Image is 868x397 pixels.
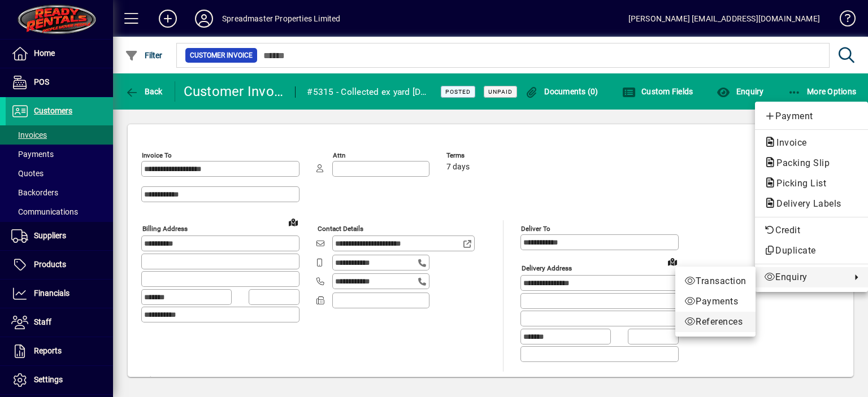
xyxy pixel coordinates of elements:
span: Delivery Labels [764,198,847,209]
span: Picking List [764,178,832,189]
span: Duplicate [764,244,859,258]
span: Credit [764,224,859,237]
button: Add customer payment [755,106,868,126]
span: Payment [764,110,859,123]
span: References [684,315,747,329]
span: Invoice [764,137,813,148]
span: Payments [684,295,747,308]
span: Transaction [684,274,747,288]
span: Enquiry [764,271,845,284]
span: Packing Slip [764,158,835,168]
